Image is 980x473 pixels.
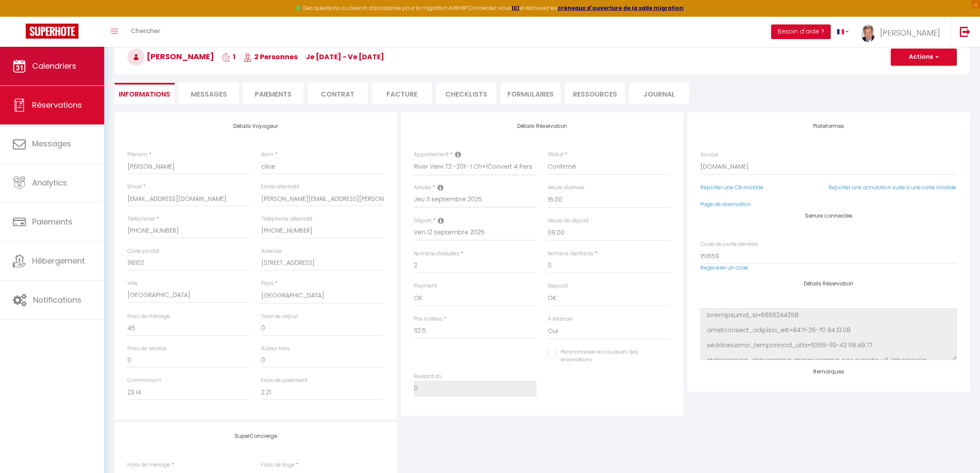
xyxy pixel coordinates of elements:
[700,240,758,249] label: Code de porte d'entrée
[261,151,274,159] label: Nom
[372,83,432,104] li: Facture
[512,4,519,12] a: ICI
[261,279,274,288] label: Pays
[261,461,295,469] label: Frais de linge
[32,100,82,110] span: Réservations
[124,17,167,47] a: Chercher
[548,184,585,192] label: Heure d'arrivée
[548,217,588,225] label: Heure de départ
[855,17,951,47] a: ... [PERSON_NAME]
[700,151,718,159] label: Source
[243,83,303,104] li: Paiements
[115,83,175,104] li: Informations
[127,312,170,321] label: Frais de ménage
[261,215,313,223] label: Téléphone alternatif
[7,3,33,29] button: Ouvrir le widget de chat LiveChat
[127,461,170,469] label: Frais de ménage
[261,376,308,385] label: Frais de paiement
[771,24,831,39] button: Besoin d'aide ?
[501,83,561,104] li: FORMULAIRES
[414,217,431,225] label: Départ
[127,151,148,159] label: Prénom
[960,26,971,37] img: logout
[700,184,763,191] a: Reporter une CB invalide
[558,4,684,12] a: créneaux d'ouverture de la salle migration
[127,247,159,255] label: Code postal
[261,183,299,191] label: Email alternatif
[127,183,142,191] label: Email
[548,315,573,323] label: A relancer
[32,61,76,71] span: Calendriers
[32,138,71,149] span: Messages
[222,52,235,62] span: 1
[127,279,138,288] label: Ville
[944,434,974,467] iframe: Chat
[131,26,160,35] span: Chercher
[308,83,368,104] li: Contrat
[414,151,449,159] label: Appartement
[127,433,384,439] h4: SuperConcierge
[414,123,670,129] h4: Détails Réservation
[127,345,166,353] label: Frais de service
[548,282,568,290] label: Deposit
[436,83,496,104] li: CHECKLISTS
[565,83,625,104] li: Ressources
[414,282,437,290] label: Payment
[414,184,431,192] label: Arrivée
[700,264,748,271] a: Regénérer un code
[629,83,689,104] li: Journal
[700,200,751,208] a: Page de réservation
[191,89,227,99] span: Messages
[862,24,874,42] img: ...
[829,184,956,191] a: Reporter une annulation suite à une carte invalide
[548,250,594,258] label: Nombre d'enfants
[700,123,957,129] h4: Plateformes
[127,215,155,223] label: Téléphone
[880,27,940,38] span: [PERSON_NAME]
[127,51,214,62] span: [PERSON_NAME]
[32,255,85,266] span: Hébergement
[33,294,81,305] span: Notifications
[32,216,72,227] span: Paiements
[261,345,290,353] label: Autres frais
[127,123,384,129] h4: Détails Voyageur
[414,373,442,381] label: Restant dû
[548,151,563,159] label: Statut
[700,213,957,219] h4: Serrure connectée
[261,312,298,321] label: Taxe de séjour
[700,281,957,287] h4: Détails Réservation
[891,49,957,66] button: Actions
[700,369,957,375] h4: Remarques
[261,247,282,255] label: Adresse
[244,52,298,62] span: 2 Personnes
[414,315,443,323] label: Prix nuitées
[127,376,161,385] label: Commission
[414,250,459,258] label: Nombre d'adultes
[32,177,67,188] span: Analytics
[26,24,78,39] img: Super Booking
[306,52,384,62] span: je [DATE] - ve [DATE]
